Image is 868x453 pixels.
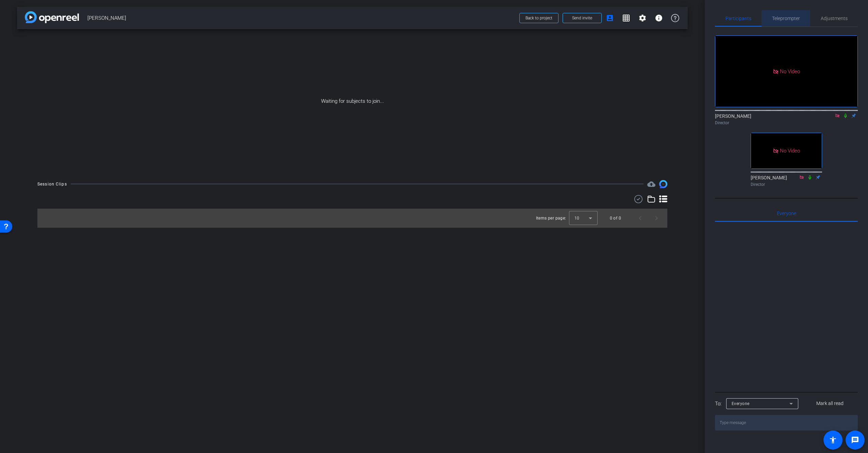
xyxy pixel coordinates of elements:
span: Everyone [777,211,796,216]
span: Destinations for your clips [647,180,655,188]
mat-icon: info [655,14,663,22]
div: [PERSON_NAME] [715,113,858,126]
mat-icon: message [851,436,859,444]
img: Session clips [659,180,667,188]
img: app-logo [25,11,79,23]
button: Previous page [632,210,648,226]
span: Mark all read [816,400,844,407]
mat-icon: account_box [606,14,614,22]
mat-icon: cloud_upload [647,180,655,188]
div: Director [715,120,858,126]
button: Mark all read [802,398,858,410]
button: Send invite [563,13,602,23]
span: No Video [780,148,800,154]
button: Back to project [519,13,558,23]
mat-icon: settings [638,14,647,22]
div: Director [751,181,822,188]
div: To: [715,400,721,408]
span: Teleprompter [772,16,800,21]
div: Items per page: [536,215,566,222]
span: [PERSON_NAME] [87,11,515,25]
div: [PERSON_NAME] [751,174,822,188]
button: Next page [648,210,665,226]
div: Session Clips [37,181,67,188]
mat-icon: accessibility [829,436,837,444]
span: No Video [780,68,800,74]
div: Waiting for subjects to join... [17,29,688,173]
span: Send invite [572,15,592,21]
span: Adjustments [821,16,848,21]
span: Participants [725,16,751,21]
div: 0 of 0 [610,215,621,222]
span: Everyone [732,401,750,406]
mat-icon: grid_on [622,14,630,22]
span: Back to project [525,16,552,20]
